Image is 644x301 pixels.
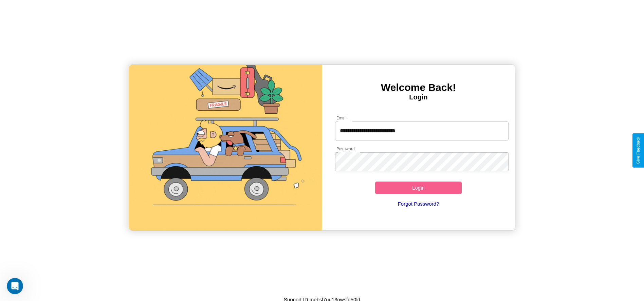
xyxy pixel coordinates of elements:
label: Email [336,115,347,121]
h3: Welcome Back! [322,82,515,93]
h4: Login [322,93,515,101]
iframe: Intercom live chat [7,278,23,294]
div: Give Feedback [636,137,641,164]
img: gif [129,65,322,230]
button: Login [375,182,462,194]
a: Forgot Password? [332,194,505,213]
label: Password [336,146,354,152]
